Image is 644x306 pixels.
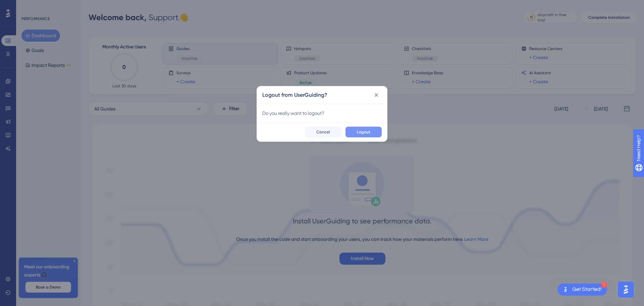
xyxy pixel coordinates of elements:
[601,282,607,288] div: 1
[357,129,370,135] span: Logout
[557,283,607,296] div: Open Get Started! checklist, remaining modules: 1
[561,286,570,294] img: launcher-image-alternative-text
[16,2,42,10] span: Need Help?
[572,286,602,293] div: Get Started!
[262,109,382,117] div: Do you really want to logout?
[316,129,330,135] span: Cancel
[616,279,636,300] iframe: UserGuiding AI Assistant Launcher
[262,91,327,99] h2: Logout from UserGuiding?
